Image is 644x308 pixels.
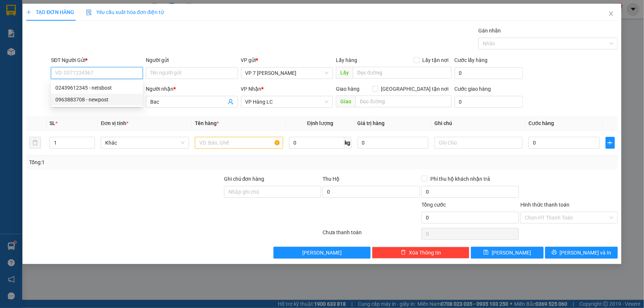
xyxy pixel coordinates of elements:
[195,120,219,126] span: Tên hàng
[101,120,128,126] span: Đơn vị tính
[560,249,612,257] span: [PERSON_NAME] và In
[86,10,92,15] img: icon
[323,176,340,182] span: Thu Hộ
[245,96,328,107] span: VP Hàng LC
[322,228,421,241] div: Chưa thanh toán
[409,249,441,257] span: Xóa Thông tin
[401,250,406,256] span: delete
[378,85,452,93] span: [GEOGRAPHIC_DATA] tận nơi
[344,137,352,149] span: kg
[608,11,614,17] span: close
[434,137,523,149] input: Ghi Chú
[483,250,489,256] span: save
[478,28,501,34] label: Gán nhãn
[241,56,333,64] div: VP gửi
[336,96,355,107] span: Giao
[528,120,554,126] span: Cước hàng
[49,120,55,126] span: SL
[29,137,41,149] button: delete
[55,84,138,92] div: 02439612345 - netsbost
[427,175,493,183] span: Phí thu hộ khách nhận trả
[492,249,531,257] span: [PERSON_NAME]
[86,9,164,15] span: Yêu cầu xuất hóa đơn điện tử
[336,57,357,63] span: Lấy hàng
[545,247,618,259] button: printer[PERSON_NAME] và In
[355,96,452,107] input: Dọc đường
[302,249,342,257] span: [PERSON_NAME]
[471,247,544,259] button: save[PERSON_NAME]
[224,176,265,182] label: Ghi chú đơn hàng
[520,202,569,208] label: Hình thức thanh toán
[431,116,526,131] th: Ghi chú
[420,56,452,64] span: Lấy tận nơi
[552,250,557,256] span: printer
[455,57,488,63] label: Cước lấy hàng
[29,158,249,166] div: Tổng: 1
[105,137,185,148] span: Khác
[241,86,262,92] span: VP Nhận
[245,68,328,79] span: VP 7 Phạm Văn Đồng
[455,67,523,79] input: Cước lấy hàng
[601,4,621,24] button: Close
[606,140,614,146] span: plus
[224,186,321,198] input: Ghi chú đơn hàng
[336,86,359,92] span: Giao hàng
[55,96,138,104] div: 0963883708 - newpost
[146,56,238,64] div: Người gửi
[421,202,446,208] span: Tổng cước
[26,10,31,15] span: plus
[455,96,523,108] input: Cước giao hàng
[146,85,238,93] div: Người nhận
[358,120,385,126] span: Giá trị hàng
[353,67,452,79] input: Dọc đường
[51,94,143,105] div: 0963883708 - newpost
[228,99,234,105] span: user-add
[307,120,333,126] span: Định lượng
[51,82,143,94] div: 02439612345 - netsbost
[195,137,283,149] input: VD: Bàn, Ghế
[606,137,615,149] button: plus
[372,247,469,259] button: deleteXóa Thông tin
[336,67,353,79] span: Lấy
[455,86,491,92] label: Cước giao hàng
[26,9,74,15] span: TẠO ĐƠN HÀNG
[273,247,371,259] button: [PERSON_NAME]
[51,56,143,64] div: SĐT Người Gửi
[358,137,429,149] input: 0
